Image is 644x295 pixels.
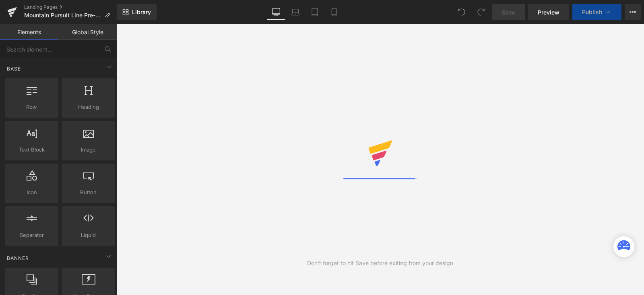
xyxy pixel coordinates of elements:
a: Mobile [324,4,344,20]
a: New Library [117,4,157,20]
a: Desktop [266,4,286,20]
span: Preview [538,8,559,17]
span: Library [132,8,151,16]
a: Landing Pages [24,4,117,10]
a: Global Style [58,24,117,40]
span: Base [6,65,22,73]
span: Text Block [7,145,56,154]
span: Button [64,188,113,197]
button: Undo [454,4,470,20]
span: Banner [6,254,30,262]
span: Row [7,103,56,111]
button: Publish [572,4,621,20]
button: More [625,4,641,20]
span: Heading [64,103,113,111]
span: Separator [7,231,56,239]
span: Icon [7,188,56,197]
span: Publish [582,9,602,15]
button: Redo [473,4,489,20]
span: Image [64,145,113,154]
span: Mountain Pursuit Line Pre-Sale [24,12,101,19]
a: Preview [528,4,569,20]
div: Don't forget to hit Save before exiting from your design [307,259,453,268]
span: Save [502,8,515,17]
span: Liquid [64,231,113,239]
a: Tablet [305,4,324,20]
a: Laptop [286,4,305,20]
